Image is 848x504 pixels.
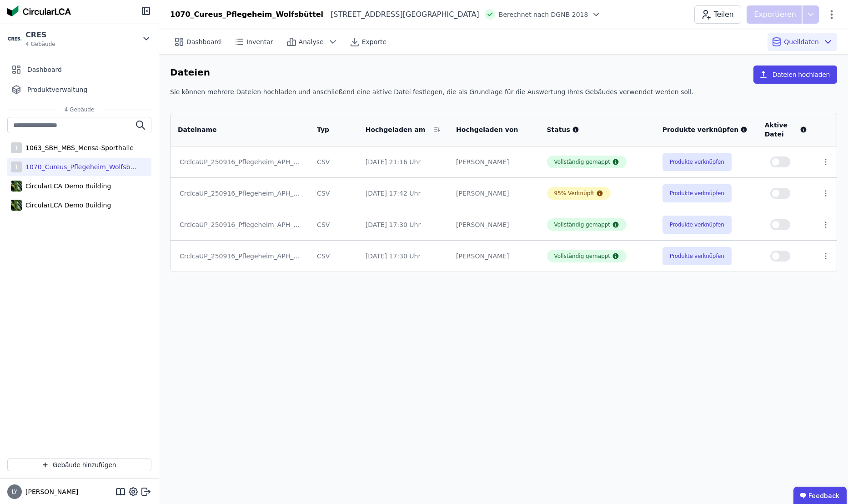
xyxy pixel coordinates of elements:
div: Produkte verknüpfen [662,125,750,134]
span: Dashboard [27,65,62,74]
div: [PERSON_NAME] [456,252,532,261]
div: [PERSON_NAME] [456,189,532,198]
div: [PERSON_NAME] [456,157,532,166]
div: [DATE] 17:30 Uhr [366,220,442,229]
button: Produkte verknüpfen [662,216,732,234]
div: [STREET_ADDRESS][GEOGRAPHIC_DATA] [323,9,479,20]
button: Produkte verknüpfen [662,153,732,171]
div: Aktive Datei [765,121,807,139]
div: Vollständig gemappt [554,158,611,166]
div: Typ [317,125,340,134]
div: CSV [317,157,351,166]
div: Dateiname [178,125,291,134]
div: CircularLCA Demo Building [22,181,111,191]
div: CSV [317,220,351,229]
span: Berechnet nach DGNB 2018 [499,10,588,19]
div: CRES [25,30,55,40]
div: CircularLCA Demo Building [22,201,111,210]
div: CrclcaUP_250916_Pflegeheim_APH_Wände-Decken(1).xlsx [180,189,301,198]
div: CrclcaUP_250916_Pflegeheim_APH_TGA.xlsx [180,220,301,229]
div: 1070_Cureus_Pflegeheim_Wolfsbüttel [22,162,140,171]
div: [DATE] 21:16 Uhr [366,157,442,166]
div: CrclcaUP_250916_Pflegeheim_APH_Fenster-Türen.xlsx [180,252,301,261]
span: [PERSON_NAME] [22,487,78,496]
span: 4 Gebäude [25,40,55,48]
div: Hochgeladen am [366,125,431,134]
div: CrclcaUP_250916_Pflegeheim_APH_TGA - DGNB.xlsx [180,157,301,166]
div: 1063_SBH_MBS_Mensa-Sporthalle [22,143,134,152]
span: Inventar [246,37,273,46]
div: 1070_Cureus_Pflegeheim_Wolfsbüttel [170,9,323,20]
img: CRES [7,31,22,46]
p: Exportieren [754,9,798,20]
span: LY [12,489,17,494]
span: Analyse [299,37,324,46]
button: Produkte verknüpfen [662,184,732,202]
h6: Dateien [170,66,210,80]
div: Sie können mehrere Dateien hochladen und anschließend eine aktive Datei festlegen, die als Grundl... [170,87,837,104]
div: [PERSON_NAME] [456,220,532,229]
div: 1 [11,142,22,153]
div: Vollständig gemappt [554,252,611,260]
button: Produkte verknüpfen [662,247,732,265]
button: Dateien hochladen [753,66,837,84]
div: [DATE] 17:42 Uhr [366,189,442,198]
div: 1 [11,161,22,172]
span: Quelldaten [784,37,819,46]
span: Exporte [362,37,386,46]
button: Teilen [694,5,741,24]
img: CircularLCA Demo Building [11,198,22,212]
div: CSV [317,252,351,261]
img: CircularLCA Demo Building [11,179,22,193]
div: Hochgeladen von [456,125,521,134]
span: Dashboard [186,37,221,46]
div: 95% Verknüpft [554,190,595,197]
div: CSV [317,189,351,198]
div: Vollständig gemappt [554,221,611,228]
img: Concular [7,5,71,16]
span: Produktverwaltung [27,85,87,94]
div: Status [547,125,648,134]
span: 4 Gebäude [55,106,104,113]
div: [DATE] 17:30 Uhr [366,252,442,261]
button: Gebäude hinzufügen [7,459,151,471]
